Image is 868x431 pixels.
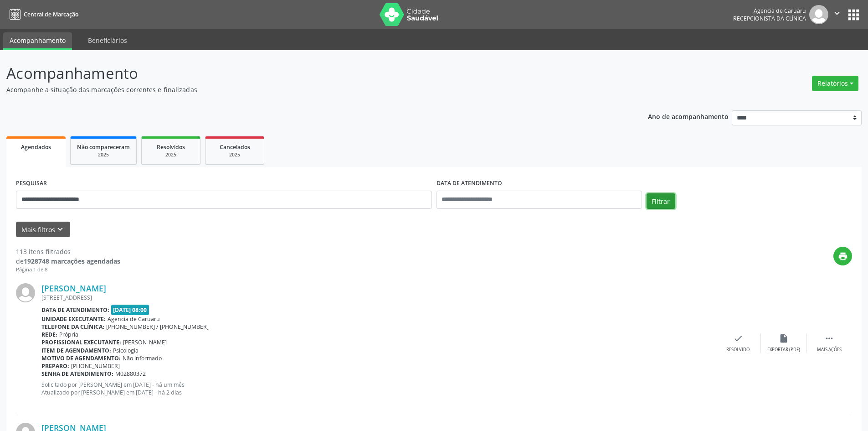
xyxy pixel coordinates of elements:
i:  [832,8,842,18]
div: 2025 [148,151,194,158]
b: Motivo de agendamento: [41,354,121,362]
b: Data de atendimento: [41,306,109,314]
label: DATA DE ATENDIMENTO [437,177,502,191]
b: Unidade executante: [41,315,106,323]
button:  [828,5,846,24]
div: 2025 [77,151,130,158]
i: keyboard_arrow_down [55,224,65,234]
span: Resolvidos [157,143,185,151]
span: Recepcionista da clínica [733,15,806,22]
span: [PHONE_NUMBER] / [PHONE_NUMBER] [106,323,209,331]
strong: 1928748 marcações agendadas [24,257,120,265]
span: Psicologia [113,347,139,354]
p: Acompanhe a situação das marcações correntes e finalizadas [6,85,605,94]
a: Beneficiários [82,32,134,48]
label: PESQUISAR [16,177,47,191]
div: Mais ações [817,347,842,353]
div: Resolvido [726,347,750,353]
i: insert_drive_file [779,333,789,343]
div: 113 itens filtrados [16,247,120,256]
span: [PHONE_NUMBER] [71,362,120,370]
b: Rede: [41,331,57,338]
span: Não compareceram [77,143,130,151]
span: Central de Marcação [24,10,78,18]
a: Central de Marcação [6,7,78,22]
span: Agencia de Caruaru [108,315,160,323]
div: Página 1 de 8 [16,266,120,274]
span: Cancelados [220,143,250,151]
span: Própria [59,331,78,338]
b: Item de agendamento: [41,347,111,354]
button: print [833,247,852,265]
p: Solicitado por [PERSON_NAME] em [DATE] - há um mês Atualizado por [PERSON_NAME] em [DATE] - há 2 ... [41,381,715,396]
i:  [824,333,834,343]
i: check [733,333,743,343]
a: Acompanhamento [3,32,72,50]
span: [DATE] 08:00 [111,305,149,315]
img: img [16,283,35,302]
b: Telefone da clínica: [41,323,104,331]
span: Agendados [21,143,51,151]
div: Agencia de Caruaru [733,7,806,15]
span: [PERSON_NAME] [123,338,167,346]
span: Não informado [123,354,162,362]
b: Profissional executante: [41,338,121,346]
div: 2025 [212,151,257,158]
button: Filtrar [647,193,675,209]
img: img [809,5,828,24]
b: Preparo: [41,362,69,370]
a: [PERSON_NAME] [41,283,106,293]
button: Mais filtroskeyboard_arrow_down [16,222,70,238]
i: print [838,251,848,261]
p: Ano de acompanhamento [648,110,729,122]
div: Exportar (PDF) [767,347,800,353]
div: [STREET_ADDRESS] [41,294,715,301]
b: Senha de atendimento: [41,370,113,378]
button: apps [846,7,862,23]
button: Relatórios [812,76,858,91]
p: Acompanhamento [6,62,605,85]
span: M02880372 [115,370,146,378]
div: de [16,256,120,266]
